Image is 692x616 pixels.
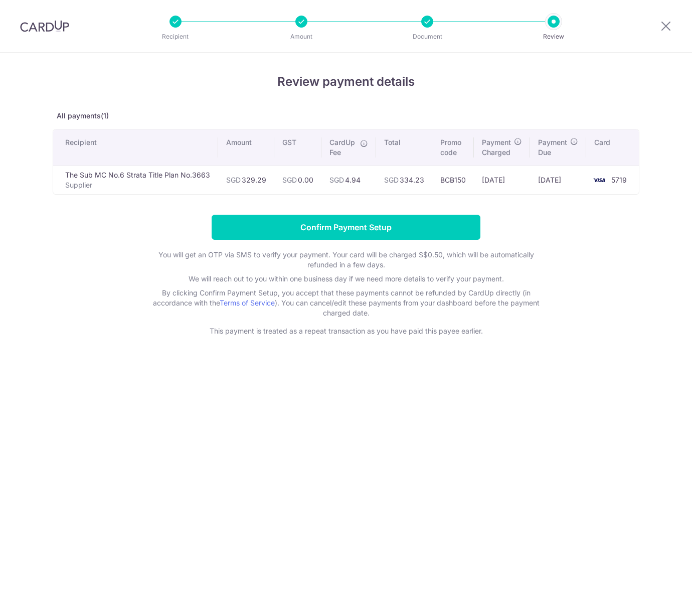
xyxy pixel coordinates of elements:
img: <span class="translation_missing" title="translation missing: en.account_steps.new_confirm_form.b... [589,174,609,186]
span: Payment Due [538,137,567,158]
p: Amount [264,32,338,42]
span: SGD [226,176,241,184]
th: Amount [218,129,274,166]
span: CardUp Fee [329,137,355,158]
p: Review [516,32,591,42]
th: Promo code [432,129,474,166]
h4: Review payment details [53,73,639,91]
td: [DATE] [474,166,530,194]
td: The Sub MC No.6 Strata Title Plan No.3663 [53,166,218,194]
th: GST [274,129,321,166]
p: Document [390,32,464,42]
p: This payment is treated as a repeat transaction as you have paid this payee earlier. [145,326,547,336]
input: Confirm Payment Setup [212,215,480,240]
th: Card [586,129,639,166]
p: You will get an OTP via SMS to verify your payment. Your card will be charged S$0.50, which will ... [145,250,547,270]
p: By clicking Confirm Payment Setup, you accept that these payments cannot be refunded by CardUp di... [145,288,547,318]
td: BCB150 [432,166,474,194]
span: SGD [384,176,399,184]
td: 334.23 [376,166,432,194]
th: Total [376,129,432,166]
p: All payments(1) [53,111,639,121]
img: CardUp [20,20,69,32]
span: Payment Charged [482,137,511,158]
td: [DATE] [530,166,586,194]
th: Recipient [53,129,218,166]
a: Terms of Service [220,298,275,307]
span: SGD [282,176,297,184]
span: SGD [329,176,344,184]
p: We will reach out to you within one business day if we need more details to verify your payment. [145,274,547,284]
td: 4.94 [321,166,376,194]
td: 329.29 [218,166,274,194]
span: 5719 [611,176,627,184]
td: 0.00 [274,166,321,194]
p: Supplier [65,180,210,190]
p: Recipient [138,32,213,42]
